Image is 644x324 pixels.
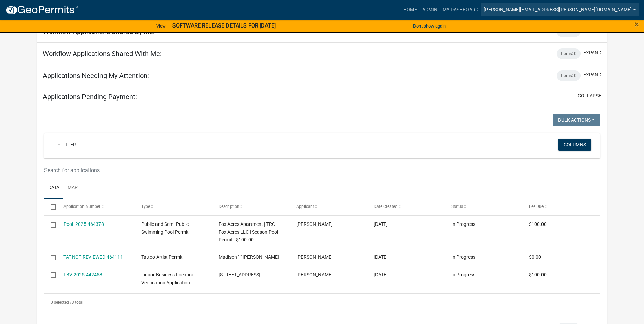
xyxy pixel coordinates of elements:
a: Map [63,177,82,199]
span: $100.00 [529,221,547,227]
span: Liquor Business Location Verification Application [141,272,195,285]
span: $0.00 [529,254,541,260]
span: $100.00 [529,272,547,277]
span: Status [451,204,463,209]
a: LBV-2025-442458 [63,272,102,277]
a: View [153,20,168,32]
span: Application Number [63,204,100,209]
span: 08/15/2025 [374,221,388,227]
span: Richard Vandall [296,221,333,227]
span: 0 selected / [51,300,72,305]
span: In Progress [451,221,475,227]
span: Description [219,204,239,209]
span: Shylee Bryanne Harreld-Swan [296,272,333,277]
span: Applicant [296,204,314,209]
a: Home [401,3,420,16]
input: Search for applications [44,163,505,177]
span: × [634,20,639,29]
span: Fee Due [529,204,544,209]
button: collapse [578,92,601,100]
datatable-header-cell: Description [212,199,290,215]
a: Admin [420,3,440,16]
span: Madison " " Drew [219,254,279,260]
a: TAT-NOT REVIEWED-464111 [63,254,123,260]
h5: Applications Pending Payment: [43,93,137,101]
button: Bulk Actions [553,114,600,126]
datatable-header-cell: Fee Due [522,199,600,215]
datatable-header-cell: Status [445,199,522,215]
span: Date Created [374,204,398,209]
datatable-header-cell: Select [44,199,57,215]
a: My Dashboard [440,3,481,16]
span: Tattoo Artist Permit [141,254,183,260]
h5: Applications Needing My Attention: [43,72,149,80]
span: Fox Acres Apartment | TRC Fox Acres LLC | Season Pool Permit - $100.00 [219,221,278,242]
div: 3 total [44,294,600,311]
button: Columns [558,139,591,151]
span: Public and Semi-Public Swimming Pool Permit [141,221,189,235]
a: Pool -2025-464378 [63,221,104,227]
button: expand [583,71,601,78]
button: expand [583,49,601,56]
div: collapse [37,107,607,318]
div: Items: 0 [557,48,581,59]
button: Don't show again [410,20,448,32]
span: 7983 E 400 N, Kokomo, IN 46901 | [219,272,262,277]
span: 08/14/2025 [374,254,388,260]
datatable-header-cell: Date Created [367,199,445,215]
datatable-header-cell: Application Number [57,199,134,215]
span: In Progress [451,272,475,277]
datatable-header-cell: Type [135,199,212,215]
div: Items: 0 [557,70,581,81]
h5: Workflow Applications Shared With Me: [43,50,162,58]
span: In Progress [451,254,475,260]
a: + Filter [52,139,81,151]
span: Type [141,204,150,209]
a: [PERSON_NAME][EMAIL_ADDRESS][PERSON_NAME][DOMAIN_NAME] [481,3,639,16]
button: Close [634,20,639,29]
span: Madison Drew Moore [296,254,333,260]
a: Data [44,177,63,199]
datatable-header-cell: Applicant [290,199,367,215]
strong: SOFTWARE RELEASE DETAILS FOR [DATE] [172,22,276,29]
span: 06/27/2025 [374,272,388,277]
